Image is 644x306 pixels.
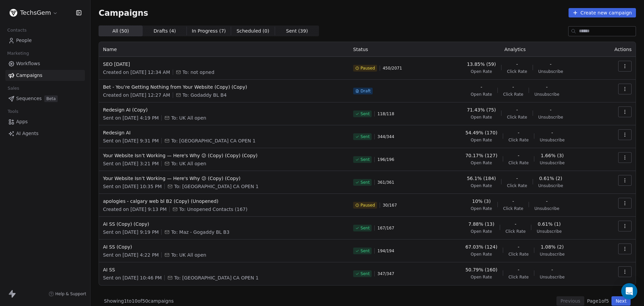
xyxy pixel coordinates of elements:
span: Sent on [DATE] 10:35 PM [103,183,162,190]
span: Workflows [16,60,40,67]
a: Help & Support [49,291,86,297]
span: 13.85% (59) [467,61,496,68]
span: - [550,106,551,113]
span: Sent [361,271,370,276]
span: Campaigns [99,8,148,17]
span: - [546,84,548,90]
span: Created on [DATE] 12:27 AM [103,92,170,98]
span: Beta [44,95,58,102]
span: Draft [361,88,371,94]
span: To: USA CA OPEN 1 [174,183,258,190]
span: Unsubscribe [540,274,565,280]
span: 0.61% (1) [538,221,561,227]
span: 50.79% (160) [465,266,497,273]
span: Unsubscribe [540,160,565,166]
span: Sent [361,157,370,162]
span: Click Rate [503,206,523,211]
span: Redesign AI (Copy) [103,106,345,113]
img: Untitled%20design.png [9,9,17,17]
span: To: not opned [182,69,214,76]
span: Created on [DATE] 12:34 AM [103,69,170,76]
a: Campaigns [5,70,85,81]
span: - [550,61,551,68]
span: Unsubscribe [540,137,565,143]
span: - [551,129,553,136]
span: Click Rate [503,92,523,97]
span: TechsGem [20,8,51,17]
span: Your Website Isn’t Working — Here's Why 😕 (Copy) (Copy) (Copy) [103,152,345,159]
span: Click Rate [508,137,529,143]
span: In Progress ( 7 ) [192,28,226,35]
span: - [516,106,518,113]
span: Click Rate [507,69,527,74]
span: 118 / 118 [377,111,394,117]
a: Apps [5,116,85,127]
span: - [518,152,519,159]
span: 194 / 194 [377,248,394,254]
button: TechsGem [8,7,59,18]
span: 70.17% (127) [465,152,497,159]
span: People [16,37,32,44]
span: Click Rate [507,183,527,188]
div: Open Intercom Messenger [621,283,637,299]
span: Sent [361,111,370,117]
span: Unsubscribe [534,92,559,97]
span: Showing 1 to 10 of 50 campaigns [104,298,174,304]
span: Unsubscribe [538,69,563,74]
span: 30 / 167 [383,203,397,208]
span: Sales [5,83,22,93]
span: - [516,175,518,182]
span: Tools [5,106,21,117]
a: People [5,35,85,46]
span: Marketing [4,48,32,58]
span: Unsubscribe [538,183,563,188]
span: AI SS (Copy) (Copy) [103,221,345,227]
th: Analytics [433,42,597,57]
span: - [518,129,519,136]
span: Unsubscribe [534,206,559,211]
span: 196 / 196 [377,157,394,162]
span: Help & Support [55,291,86,297]
span: To: USA CA OPEN 1 [171,137,255,144]
span: Open Rate [471,206,492,211]
span: 344 / 344 [377,134,394,139]
span: Bet - You’re Getting Nothing from Your Website (Copy) (Copy) [103,84,345,90]
span: Open Rate [471,69,492,74]
span: 7.88% (13) [468,221,494,227]
span: 1.08% (2) [541,244,564,250]
a: Workflows [5,58,85,69]
span: - [551,266,553,273]
span: apologies - calgary web bl B2 (Copy) (Unopened) [103,198,345,205]
span: - [513,198,514,205]
span: - [516,61,518,68]
a: SequencesBeta [5,93,85,104]
span: Click Rate [507,115,527,120]
span: 71.43% (75) [467,106,496,113]
span: AI SS (Copy) [103,244,345,250]
span: Scheduled ( 0 ) [236,28,269,35]
span: To: Godaddy BL B4 [182,92,227,98]
span: Sent [361,134,370,139]
span: - [546,198,548,205]
span: To: Maz - Gogaddy BL B3 [171,229,229,235]
span: To: UK All open [171,160,206,167]
span: Contacts [4,25,30,35]
span: Sent on [DATE] 9:31 PM [103,137,159,144]
span: Campaigns [16,72,42,79]
span: Click Rate [508,274,529,280]
span: Sent [361,180,370,185]
span: Sent [361,225,370,231]
span: Open Rate [471,137,492,143]
span: 361 / 361 [377,180,394,185]
span: 347 / 347 [377,271,394,276]
span: Unsubscribe [540,252,565,257]
span: 0.61% (2) [539,175,562,182]
span: Open Rate [471,183,492,188]
span: Sequences [16,95,42,102]
span: Open Rate [471,274,492,280]
span: Open Rate [471,160,492,166]
span: - [515,221,517,227]
span: 167 / 167 [377,225,394,231]
span: Paused [361,203,375,208]
span: Sent [361,248,370,254]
